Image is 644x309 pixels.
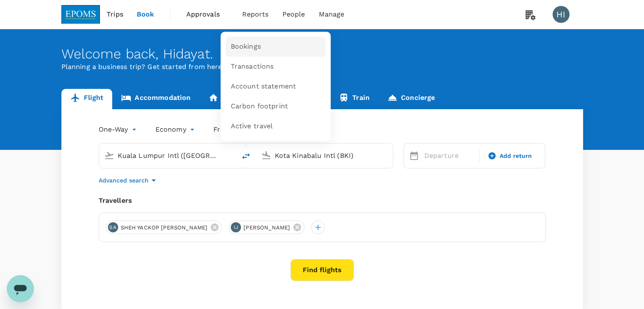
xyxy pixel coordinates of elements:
[61,46,583,62] div: Welcome back , Hidayat .
[61,5,100,24] img: EPOMS SDN BHD
[106,221,222,234] div: SASHEH YACKOP [PERSON_NAME]
[500,152,532,160] span: Add return
[199,89,264,109] a: Long stay
[155,123,196,136] div: Economy
[226,97,326,116] a: Carbon footprint
[230,154,232,156] button: Open
[231,42,261,52] span: Bookings
[7,275,34,302] iframe: Button to launch messaging window
[318,9,344,19] span: Manage
[424,151,474,161] p: Departure
[118,149,218,162] input: Depart from
[242,9,269,19] span: Reports
[226,57,326,77] a: Transactions
[231,121,273,131] span: Active travel
[231,62,274,72] span: Transactions
[213,124,311,135] button: Frequent flyer programme
[116,223,213,232] span: SHEH YACKOP [PERSON_NAME]
[231,102,288,111] span: Carbon footprint
[236,146,256,166] button: delete
[290,259,354,281] button: Find flights
[231,82,296,91] span: Account statement
[226,77,326,97] a: Account statement
[226,37,326,57] a: Bookings
[99,175,159,185] button: Advanced search
[107,9,123,19] span: Trips
[99,176,149,185] p: Advanced search
[229,221,304,234] div: IJ[PERSON_NAME]
[213,124,301,135] p: Frequent flyer programme
[282,9,305,19] span: People
[330,89,379,109] a: Train
[553,6,569,23] div: HI
[231,222,241,232] div: IJ
[112,89,199,109] a: Accommodation
[61,89,113,109] a: Flight
[186,9,229,19] span: Approvals
[99,196,546,206] div: Travellers
[238,223,295,232] span: [PERSON_NAME]
[226,116,326,136] a: Active travel
[387,154,389,156] button: Open
[99,123,138,136] div: One-Way
[275,149,375,162] input: Going to
[137,9,155,19] span: Book
[379,89,444,109] a: Concierge
[61,62,583,72] p: Planning a business trip? Get started from here.
[108,222,118,232] div: SA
